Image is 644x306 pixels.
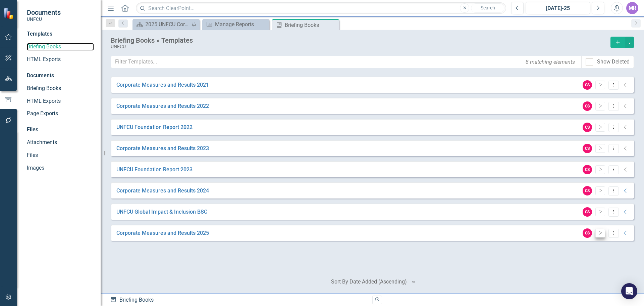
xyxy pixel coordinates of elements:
[626,2,638,14] button: MR
[27,151,94,159] a: Files
[204,20,268,29] a: Manage Reports
[27,16,61,22] small: UNFCU
[27,8,61,16] span: Documents
[27,56,94,63] a: HTML Exports
[116,145,209,152] a: Corporate Measures and Results 2023
[583,80,592,90] div: CS
[27,110,94,118] a: Page Exports
[27,30,94,38] div: Templates
[583,186,592,195] div: CS
[583,207,592,217] div: CS
[27,164,94,172] a: Images
[528,4,588,12] div: [DATE]-25
[481,5,495,10] span: Search
[111,37,607,44] div: Briefing Books » Templates
[3,7,15,19] img: ClearPoint Strategy
[27,43,94,51] a: Briefing Books
[116,166,193,174] a: UNFCU Foundation Report 2023
[583,144,592,153] div: CS
[597,58,630,66] div: Show Deleted
[526,2,590,14] button: [DATE]-25
[116,124,193,131] a: UNFCU Foundation Report 2022
[621,283,637,299] div: Open Intercom Messenger
[583,228,592,238] div: CS
[27,85,94,92] a: Briefing Books
[27,72,94,80] div: Documents
[27,139,94,146] a: Attachments
[215,20,268,29] div: Manage Reports
[583,165,592,174] div: CS
[116,81,209,89] a: Corporate Measures and Results 2021
[145,20,190,29] div: 2025 UNFCU Corporate Balanced Scorecard
[583,123,592,132] div: CS
[116,187,209,195] a: Corporate Measures and Results 2024
[524,56,577,68] div: 8 matching elements
[116,102,209,110] a: Corporate Measures and Results 2022
[134,20,190,29] a: 2025 UNFCU Corporate Balanced Scorecard
[111,44,607,49] div: UNFCU
[27,97,94,105] a: HTML Exports
[136,2,506,14] input: Search ClearPoint...
[471,3,504,13] button: Search
[116,208,207,216] a: UNFCU Global Impact & Inclusion BSC
[27,126,94,134] div: Files
[583,101,592,111] div: CS
[116,229,209,237] a: Corporate Measures and Results 2025
[111,56,582,68] input: Filter Templates...
[285,21,337,29] div: Briefing Books
[110,296,367,304] div: Briefing Books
